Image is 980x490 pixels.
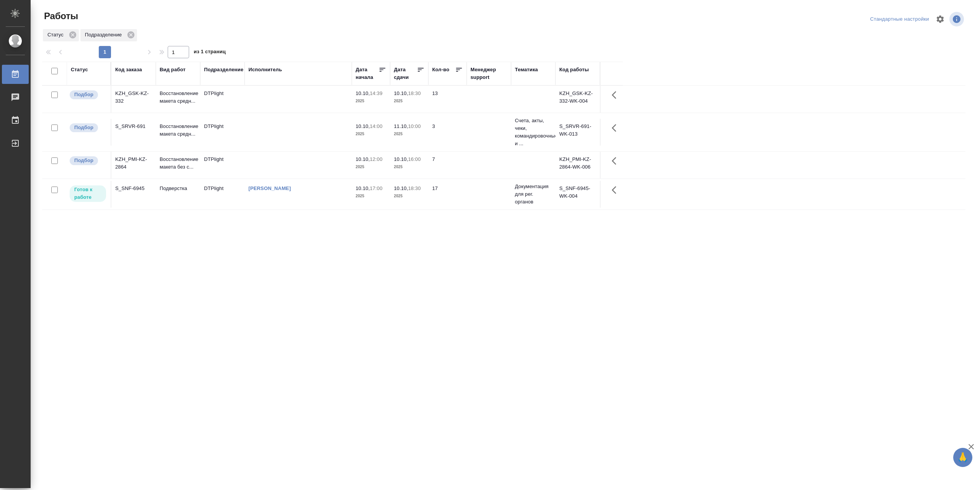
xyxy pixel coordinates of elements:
[69,90,107,100] div: Можно подбирать исполнителей
[394,192,425,200] p: 2025
[248,185,291,191] a: [PERSON_NAME]
[370,185,382,191] p: 17:00
[115,156,152,171] div: KZH_PMI-KZ-2864
[470,66,507,81] div: Менеджер support
[200,86,245,113] td: DTPlight
[515,183,552,206] p: Документация для рег. органов
[868,13,931,25] div: split button
[555,86,600,113] td: KZH_GSK-KZ-332-WK-004
[200,119,245,146] td: DTPlight
[607,181,626,199] button: Здесь прячутся важные кнопки
[956,449,969,465] span: 🙏
[356,185,370,191] p: 10.10,
[408,185,421,191] p: 18:30
[394,163,425,171] p: 2025
[408,90,421,96] p: 18:30
[160,66,186,74] div: Вид работ
[370,156,382,162] p: 12:00
[194,47,226,58] span: из 1 страниц
[607,152,626,170] button: Здесь прячутся важные кнопки
[428,152,467,179] td: 7
[555,152,600,179] td: KZH_PMI-KZ-2864-WK-006
[356,97,386,105] p: 2025
[42,10,78,22] span: Работы
[555,181,600,208] td: S_SNF-6945-WK-004
[555,119,600,146] td: S_SRVR-691-WK-013
[408,156,421,162] p: 16:00
[394,185,408,191] p: 10.10,
[394,123,408,129] p: 11.10,
[356,123,370,129] p: 10.10,
[394,66,417,81] div: Дата сдачи
[394,130,425,138] p: 2025
[428,119,467,146] td: 3
[71,66,88,74] div: Статус
[356,90,370,96] p: 10.10,
[515,117,552,147] p: Счета, акты, чеки, командировочные и ...
[74,186,101,201] p: Готов к работе
[160,123,196,138] p: Восстановление макета средн...
[69,123,107,133] div: Можно подбирать исполнителей
[74,157,93,164] p: Подбор
[953,448,972,467] button: 🙏
[74,91,93,98] p: Подбор
[370,123,382,129] p: 14:00
[356,163,386,171] p: 2025
[47,31,66,39] p: Статус
[394,156,408,162] p: 10.10,
[607,86,626,104] button: Здесь прячутся важные кнопки
[356,192,386,200] p: 2025
[69,185,107,203] div: Исполнитель может приступить к работе
[394,97,425,105] p: 2025
[204,66,243,74] div: Подразделение
[74,124,93,131] p: Подбор
[432,66,449,74] div: Кол-во
[356,66,379,81] div: Дата начала
[160,156,196,171] p: Восстановление макета без с...
[356,130,386,138] p: 2025
[394,90,408,96] p: 10.10,
[428,181,467,208] td: 17
[356,156,370,162] p: 10.10,
[69,156,107,166] div: Можно подбирать исполнителей
[160,185,196,192] p: Подверстка
[115,66,142,74] div: Код заказа
[370,90,382,96] p: 14:39
[115,185,152,192] div: S_SNF-6945
[200,152,245,179] td: DTPlight
[408,123,421,129] p: 10:00
[85,31,124,39] p: Подразделение
[115,123,152,130] div: S_SRVR-691
[428,86,467,113] td: 13
[515,66,538,74] div: Тематика
[115,90,152,105] div: KZH_GSK-KZ-332
[607,119,626,137] button: Здесь прячутся важные кнопки
[160,90,196,105] p: Восстановление макета средн...
[43,29,79,41] div: Статус
[949,12,965,26] span: Посмотреть информацию
[931,10,949,28] span: Настроить таблицу
[248,66,282,74] div: Исполнитель
[80,29,137,41] div: Подразделение
[200,181,245,208] td: DTPlight
[559,66,589,74] div: Код работы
